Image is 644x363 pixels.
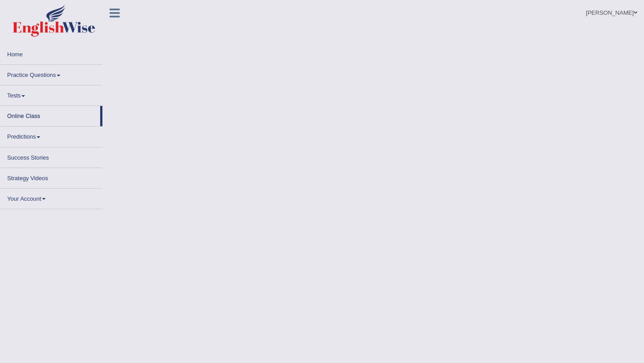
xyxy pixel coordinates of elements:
[0,168,102,186] a: Strategy Videos
[0,85,102,103] a: Tests
[0,65,102,82] a: Practice Questions
[0,106,100,123] a: Online Class
[0,189,102,206] a: Your Account
[0,148,102,165] a: Success Stories
[0,127,102,144] a: Predictions
[0,44,102,62] a: Home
